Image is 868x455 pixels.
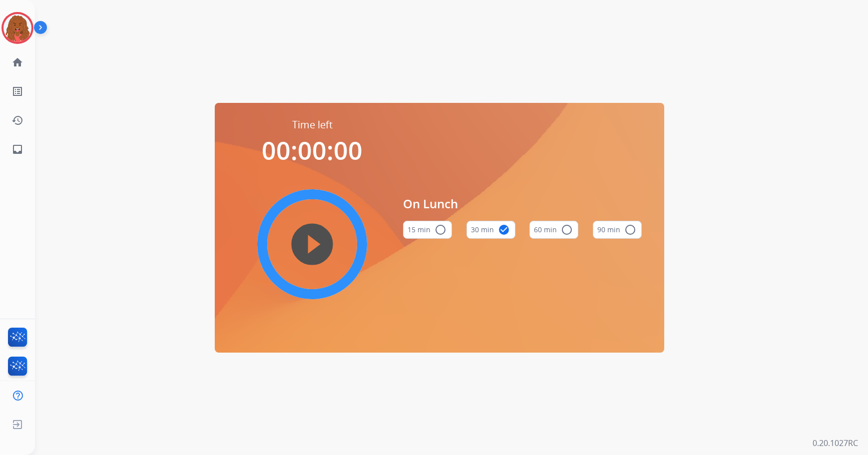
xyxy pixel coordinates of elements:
[529,221,578,239] button: 60 min
[624,224,636,236] mat-icon: radio_button_unchecked
[561,224,573,236] mat-icon: radio_button_unchecked
[11,56,23,68] mat-icon: home
[498,224,510,236] mat-icon: check_circle
[11,85,23,97] mat-icon: list_alt
[813,437,858,449] p: 0.20.1027RC
[403,195,642,213] span: On Lunch
[306,238,318,250] mat-icon: play_circle_filled
[292,118,333,132] span: Time left
[403,221,452,239] button: 15 min
[466,221,515,239] button: 30 min
[11,114,23,126] mat-icon: history
[11,143,23,155] mat-icon: inbox
[593,221,642,239] button: 90 min
[434,224,446,236] mat-icon: radio_button_unchecked
[3,14,31,42] img: avatar
[262,133,363,167] span: 00:00:00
